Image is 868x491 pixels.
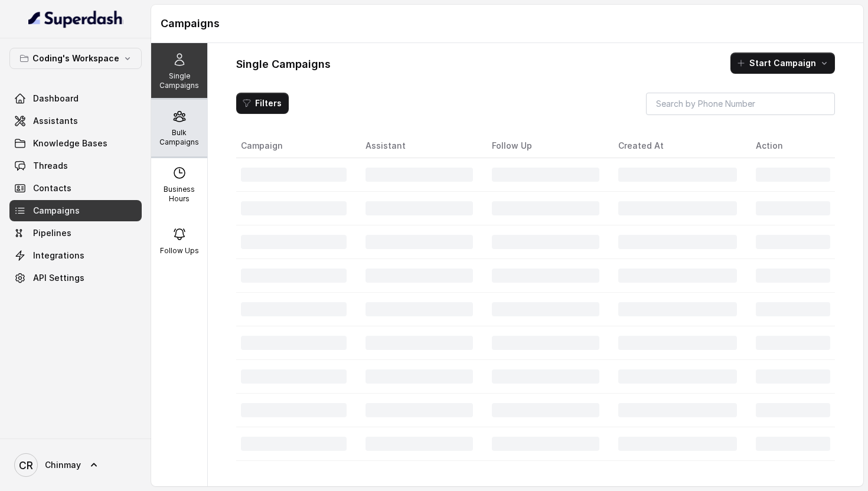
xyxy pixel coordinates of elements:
a: Dashboard [9,88,142,109]
p: Business Hours [156,185,203,204]
text: CR [19,459,33,472]
a: Integrations [9,245,142,266]
h1: Single Campaigns [236,55,331,74]
button: Start Campaign [730,53,835,74]
h1: Campaigns [161,14,854,33]
a: Assistants [9,110,142,132]
p: Coding's Workspace [32,51,119,66]
span: Assistants [33,115,78,127]
span: API Settings [33,272,84,284]
span: Threads [33,160,68,172]
span: Contacts [33,182,71,194]
input: Search by Phone Number [646,93,835,115]
span: Dashboard [33,93,79,104]
th: Created At [609,134,746,158]
a: Knowledge Bases [9,133,142,154]
th: Follow Up [482,134,609,158]
button: Filters [236,93,289,114]
a: Chinmay [9,449,142,482]
span: Integrations [33,250,84,261]
a: Contacts [9,178,142,199]
th: Assistant [356,134,482,158]
span: Knowledge Bases [33,138,107,149]
th: Campaign [236,134,356,158]
a: Campaigns [9,200,142,221]
a: Pipelines [9,222,142,244]
span: Campaigns [33,205,80,217]
span: Pipelines [33,227,71,239]
th: Action [746,134,835,158]
button: Coding's Workspace [9,48,142,69]
p: Bulk Campaigns [156,128,203,147]
span: Chinmay [45,459,81,471]
img: light.svg [28,9,123,28]
a: Threads [9,155,142,176]
a: API Settings [9,267,142,289]
p: Single Campaigns [156,71,203,90]
p: Follow Ups [160,246,199,256]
